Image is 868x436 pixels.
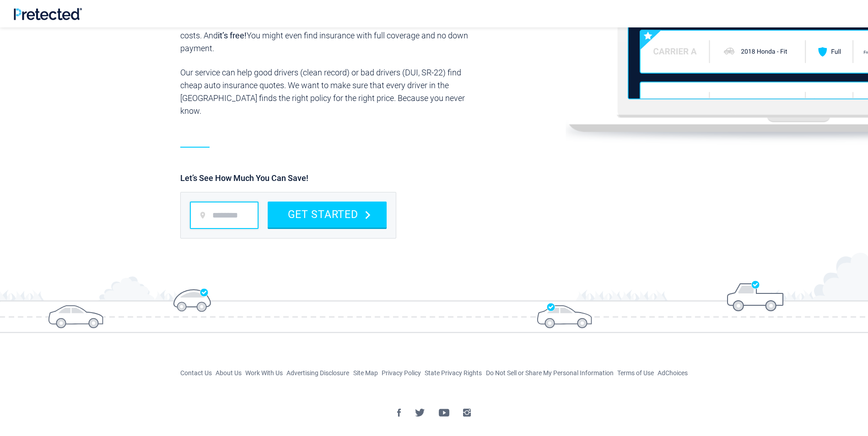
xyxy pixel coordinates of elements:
img: Facebook [397,409,401,417]
a: Privacy Policy [382,369,421,377]
p: Research shows that by comparing auto insurance quotes online (and practically making the carrier... [180,4,481,55]
a: Site Map [353,369,378,377]
input: zip code [190,202,259,229]
a: Terms of Use [617,369,654,377]
b: it’s free! [218,31,247,40]
img: YouTube [439,409,449,417]
a: AdChoices [658,369,688,377]
div: Let’s See How Much You Can Save! [180,173,681,183]
a: State Privacy Rights [425,369,482,377]
a: Contact Us [180,369,212,377]
img: Twitter [415,409,425,417]
a: Do Not Sell or Share My Personal Information [486,369,614,377]
img: Pretected Logo [14,8,82,20]
a: About Us [216,369,242,377]
p: Our service can help good drivers (clean record) or bad drivers (DUI, SR-22) find cheap auto insu... [180,66,481,117]
button: GET STARTED [268,202,387,228]
a: Advertising Disclosure [286,369,349,377]
a: Work With Us [245,369,283,377]
img: Instagram [463,409,471,417]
